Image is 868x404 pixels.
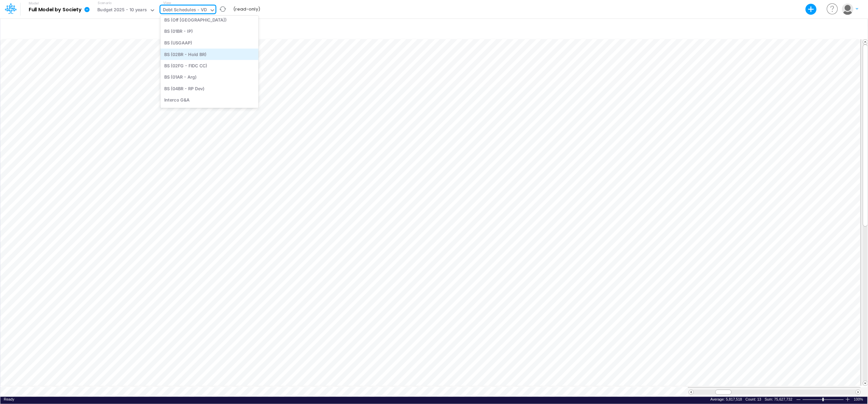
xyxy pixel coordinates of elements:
[160,37,258,48] div: BS (USGAAP)
[802,397,845,402] div: Zoom
[845,397,851,402] div: Zoom In
[233,6,260,12] b: (read-only)
[746,397,761,401] span: Count: 13
[163,0,171,5] label: View
[160,14,258,26] div: BS (Off [GEOGRAPHIC_DATA])
[160,94,258,105] div: Interco G&A
[854,397,864,402] div: Zoom level
[854,397,864,402] span: 100%
[823,398,824,401] div: Zoom
[160,26,258,37] div: BS (01BR - IP)
[97,6,147,14] div: Budget 2025 - 10 years
[765,397,793,402] div: Sum of selected cells
[711,397,742,401] span: Average: 5,817,518
[160,49,258,60] div: BS (02BR - Hold BR)
[29,1,39,5] label: Model
[711,397,742,402] div: Average of selected cells
[98,0,112,5] label: Scenario
[746,397,761,402] div: Number of selected cells that contain data
[160,106,258,117] div: Interco Appropriations
[4,397,14,401] span: Ready
[796,397,801,402] div: Zoom Out
[163,6,207,14] div: Debt Schedules - VD
[160,83,258,94] div: BS (04BR - RP Dev)
[765,397,793,401] span: Sum: 75,627,732
[160,60,258,71] div: BS (02FG - FIDC CC)
[29,7,82,13] b: Full Model by Society
[4,397,14,402] div: In Ready mode
[160,71,258,83] div: BS (01AR - Arg)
